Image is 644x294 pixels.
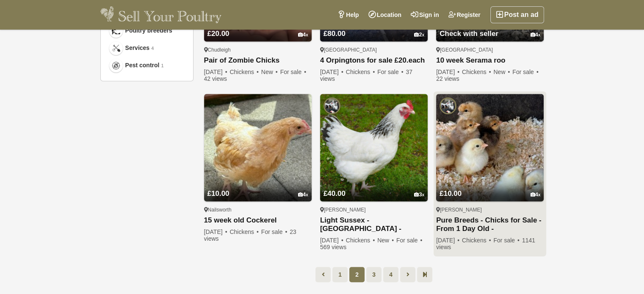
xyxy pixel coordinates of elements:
a: 4 [383,267,398,282]
a: 1 [332,267,348,282]
a: Poultry breeders Poultry breeders [108,22,186,39]
span: £40.00 [323,190,345,198]
img: Pest control [112,61,120,70]
a: £40.00 3 [320,173,428,201]
div: [GEOGRAPHIC_DATA] [320,47,428,53]
span: Check with seller [439,30,498,38]
span: £80.00 [323,30,345,38]
a: Pest control Pest control 1 [108,57,186,74]
em: 4 [151,45,154,52]
div: 4 [531,192,541,198]
span: For sale [377,69,404,75]
span: 569 views [320,244,346,250]
span: [DATE] [436,237,460,244]
img: Sell Your Poultry [100,6,222,23]
span: [DATE] [204,69,228,75]
img: 15 week old Cockerel [204,94,312,201]
span: New [261,69,279,75]
a: Pair of Zombie Chicks [204,56,312,65]
span: [DATE] [320,69,344,75]
img: Services [112,44,120,52]
img: Pilling Poultry [439,97,456,114]
span: For sale [261,228,288,235]
span: 37 views [320,69,412,82]
div: 4 [531,32,541,38]
div: 2 [414,32,424,38]
img: Pilling Poultry [323,97,340,114]
span: Chickens [229,69,260,75]
span: Services [125,44,150,52]
a: Post an ad [490,6,544,23]
a: £10.00 4 [204,173,312,201]
span: £10.00 [439,190,462,198]
div: [PERSON_NAME] [436,206,544,213]
div: 4 [298,32,308,38]
span: 22 views [436,75,459,82]
div: Chudleigh [204,47,312,53]
span: [DATE] [436,69,460,75]
a: 3 [366,267,381,282]
div: Nailsworth [204,206,312,213]
span: For sale [280,69,307,75]
a: 10 week Serama roo [436,56,544,65]
span: For sale [493,237,520,244]
span: 23 views [204,228,296,242]
a: £10.00 4 [436,173,544,201]
a: Register [444,6,485,23]
span: Chickens [346,237,376,244]
span: [DATE] [204,228,228,235]
img: Poultry breeders [112,27,120,35]
span: For sale [512,69,539,75]
span: 42 views [204,75,227,82]
em: 1 [161,62,163,69]
div: [PERSON_NAME] [320,206,428,213]
span: Chickens [346,69,376,75]
span: £20.00 [207,30,229,38]
a: Pure Breeds - Chicks for Sale - From 1 Day Old - [GEOGRAPHIC_DATA] [436,216,544,234]
a: Sign in [406,6,444,23]
a: 4 Orpingtons for sale £20.each [320,56,428,65]
div: 4 [298,192,308,198]
span: 2 [349,267,365,282]
span: Chickens [462,237,492,244]
div: [GEOGRAPHIC_DATA] [436,47,544,53]
span: New [377,237,395,244]
span: Chickens [462,69,492,75]
span: For sale [396,237,423,244]
a: Light Sussex - [GEOGRAPHIC_DATA] - [GEOGRAPHIC_DATA] [320,216,428,234]
a: Help [333,6,363,23]
a: Services Services 4 [108,39,186,57]
span: Poultry breeders [125,26,172,35]
a: 15 week old Cockerel [204,216,312,225]
span: £10.00 [207,190,229,198]
span: New [493,69,511,75]
span: 1141 views [436,237,535,250]
span: Chickens [229,228,260,235]
img: Pure Breeds - Chicks for Sale - From 1 Day Old - Lancashire [436,94,544,201]
span: Pest control [125,61,160,70]
div: 3 [414,192,424,198]
span: [DATE] [320,237,344,244]
a: Location [364,6,406,23]
img: Light Sussex - Point of Lays - Lancashire [320,94,428,201]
